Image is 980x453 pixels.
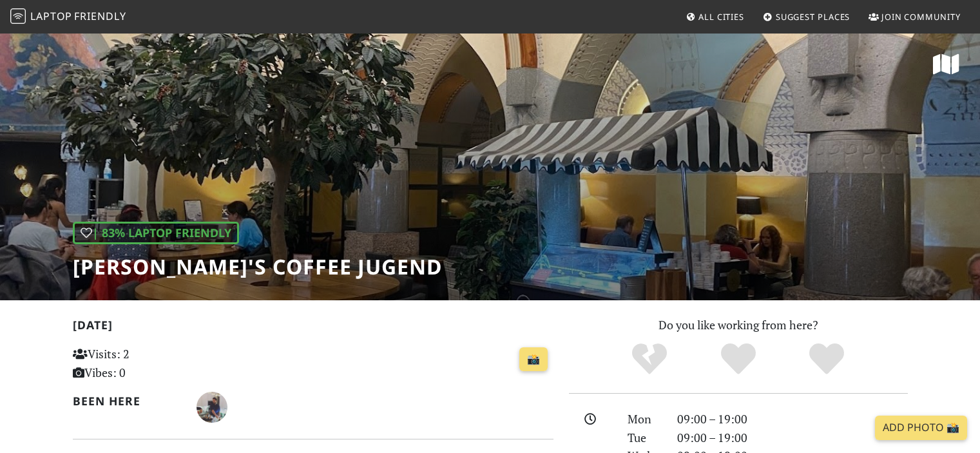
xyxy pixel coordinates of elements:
span: Suggest Places [776,11,850,23]
span: Laptop [30,9,72,23]
div: Yes [694,342,783,377]
span: Perry Mitchell [197,398,227,414]
a: 📸 [519,347,548,372]
img: LaptopFriendly [10,8,26,24]
div: | 83% Laptop Friendly [73,222,239,244]
div: Tue [620,429,669,447]
a: All Cities [680,5,749,28]
div: 09:00 – 19:00 [669,429,916,447]
h2: [DATE] [73,318,553,337]
span: Join Community [881,11,961,23]
p: Visits: 2 Vibes: 0 [73,345,223,382]
span: Friendly [74,9,126,23]
a: LaptopFriendly LaptopFriendly [10,6,126,28]
div: No [605,342,694,377]
img: 4473-perry.jpg [197,392,227,423]
a: Suggest Places [758,5,856,28]
h1: [PERSON_NAME]'s Coffee Jugend [73,255,442,279]
div: 09:00 – 19:00 [669,410,916,429]
h2: Been here [73,394,182,408]
span: All Cities [698,11,744,23]
p: Do you like working from here? [569,316,908,334]
div: Mon [620,410,669,429]
a: Join Community [863,5,966,28]
a: Add Photo 📸 [875,416,967,440]
div: Definitely! [782,342,871,377]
